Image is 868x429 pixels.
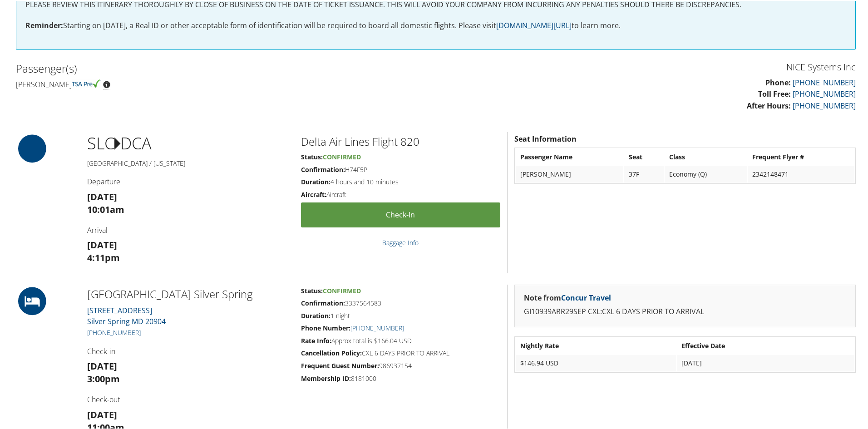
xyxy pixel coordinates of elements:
h1: SLC DCA [87,131,287,154]
strong: [DATE] [87,359,117,371]
strong: [DATE] [87,190,117,202]
strong: Confirmation: [301,298,345,306]
th: Nightly Rate [516,337,676,353]
strong: 10:01am [87,202,124,215]
h5: [GEOGRAPHIC_DATA] / [US_STATE] [87,158,287,167]
strong: Duration: [301,311,330,319]
p: Starting on [DATE], a Real ID or other acceptable form of identification will be required to boar... [25,19,846,31]
td: [DATE] [677,354,854,370]
h2: Delta Air Lines Flight 820 [301,133,500,148]
h5: Approx total is $166.04 USD [301,335,500,345]
h5: H74F5P [301,164,500,173]
h5: 1 night [301,311,500,320]
p: GI10939ARR29SEP CXL:CXL 6 DAYS PRIOR TO ARRIVAL [524,305,846,317]
h5: 8181000 [301,373,500,382]
strong: Rate Info: [301,335,331,344]
strong: Seat Information [514,133,577,143]
h5: 3337564583 [301,298,500,307]
h4: Arrival [87,224,287,234]
td: [PERSON_NAME] [516,165,623,182]
a: [PHONE_NUMBER] [87,327,141,336]
img: tsa-precheck.png [72,79,101,87]
a: Baggage Info [382,237,419,246]
a: [PHONE_NUMBER] [793,88,856,98]
strong: Toll Free: [758,88,791,98]
h4: Departure [87,176,287,186]
a: Concur Travel [561,292,611,302]
a: [PHONE_NUMBER] [793,77,856,87]
strong: [DATE] [87,238,117,250]
h4: Check-in [87,345,287,355]
td: 37F [624,165,664,182]
span: Confirmed [323,152,361,160]
h3: NICE Systems Inc [443,60,856,73]
strong: Phone: [765,77,791,87]
th: Passenger Name [516,148,623,164]
strong: After Hours: [747,100,791,110]
a: [PHONE_NUMBER] [793,100,856,110]
h5: 986937154 [301,360,500,370]
strong: Reminder: [25,20,63,30]
strong: [DATE] [87,408,117,420]
strong: 3:00pm [87,372,120,384]
td: 2342148471 [748,165,854,182]
a: Check-in [301,202,500,227]
th: Effective Date [677,337,854,353]
a: [STREET_ADDRESS]Silver Spring MD 20904 [87,305,166,325]
h4: [PERSON_NAME] [16,79,429,89]
strong: Frequent Guest Number: [301,360,379,369]
th: Seat [624,148,664,164]
strong: Duration: [301,177,330,185]
h5: 4 hours and 10 minutes [301,177,500,186]
strong: Membership ID: [301,373,351,382]
strong: Confirmation: [301,164,345,173]
h5: Aircraft [301,189,500,198]
a: [DOMAIN_NAME][URL] [496,20,572,30]
strong: Phone Number: [301,323,350,331]
strong: Note from [524,292,611,302]
span: Confirmed [323,286,361,294]
strong: Status: [301,152,323,160]
td: Economy (Q) [665,165,747,182]
strong: Aircraft: [301,189,326,198]
h4: Check-out [87,394,287,404]
th: Frequent Flyer # [748,148,854,164]
h2: Passenger(s) [16,60,429,75]
h2: [GEOGRAPHIC_DATA] Silver Spring [87,286,287,301]
h5: CXL 6 DAYS PRIOR TO ARRIVAL [301,348,500,357]
td: $146.94 USD [516,354,676,370]
strong: Cancellation Policy: [301,348,362,356]
th: Class [665,148,747,164]
a: [PHONE_NUMBER] [350,323,404,331]
strong: Status: [301,286,323,294]
strong: 4:11pm [87,251,120,263]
